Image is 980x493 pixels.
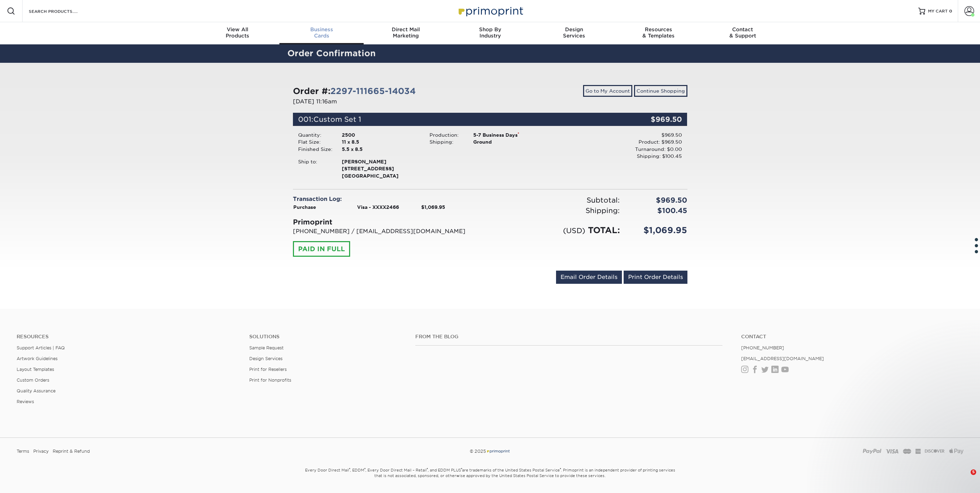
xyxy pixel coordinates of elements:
[364,26,448,33] span: Direct Mail
[249,345,284,350] a: Sample Request
[249,377,291,383] a: Print for Nonprofits
[949,9,952,14] span: 0
[249,334,405,340] h4: Solutions
[448,22,532,44] a: Shop ByIndustry
[196,26,280,39] div: Products
[279,22,364,44] a: BusinessCards
[17,388,55,393] a: Quality Assurance
[17,446,29,457] a: Terms
[17,334,239,340] h4: Resources
[701,26,785,39] div: & Support
[616,22,701,44] a: Resources& Templates
[279,26,364,39] div: Cards
[17,377,49,383] a: Custom Orders
[532,26,616,39] div: Services
[560,467,561,471] sup: ®
[461,467,462,471] sup: ®
[532,22,616,44] a: DesignServices
[448,26,532,39] div: Industry
[249,356,283,361] a: Design Services
[616,26,701,39] div: & Templates
[956,469,973,486] iframe: Intercom live chat
[33,446,49,457] a: Privacy
[556,271,622,284] a: Email Order Details
[532,26,616,33] span: Design
[279,26,364,33] span: Business
[364,467,365,471] sup: ®
[249,367,287,372] a: Print for Resellers
[701,26,785,33] span: Contact
[330,446,649,457] div: © 2025
[17,356,58,361] a: Artwork Guidelines
[448,26,532,33] span: Shop By
[616,26,701,33] span: Resources
[53,446,90,457] a: Reprint & Refund
[364,26,448,39] div: Marketing
[17,367,54,372] a: Layout Templates
[349,467,350,471] sup: ®
[971,469,976,475] span: 5
[624,271,687,284] a: Print Order Details
[17,345,65,350] a: Support Articles | FAQ
[427,467,428,471] sup: ®
[17,399,34,404] a: Reviews
[928,8,948,14] span: MY CART
[28,7,96,15] input: SEARCH PRODUCTS.....
[415,334,722,340] h4: From the Blog
[741,356,824,361] a: [EMAIL_ADDRESS][DOMAIN_NAME]
[196,26,280,33] span: View All
[456,3,525,18] img: Primoprint
[741,334,963,340] a: Contact
[364,22,448,44] a: Direct MailMarketing
[196,22,280,44] a: View AllProducts
[701,22,785,44] a: Contact& Support
[486,449,510,454] img: Primoprint
[741,345,784,350] a: [PHONE_NUMBER]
